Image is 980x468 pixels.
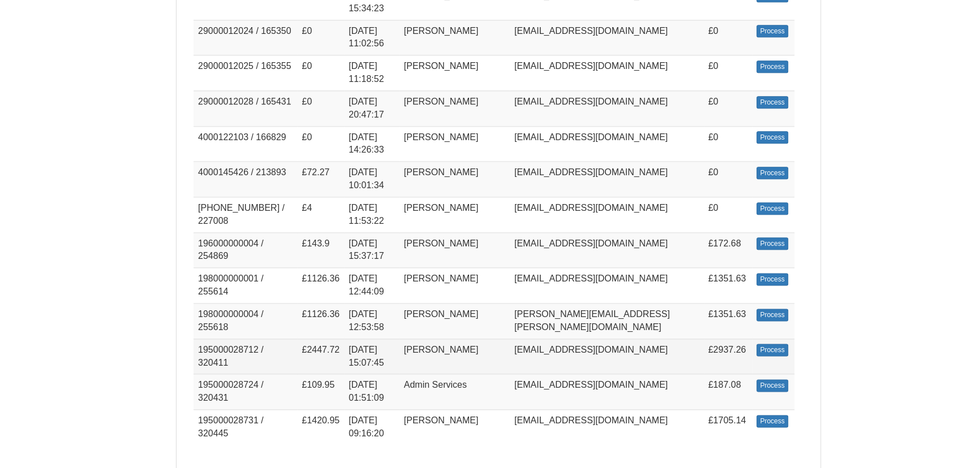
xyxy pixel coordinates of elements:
td: [DATE] 14:26:33 [344,126,399,162]
td: £0 [297,55,344,91]
td: [EMAIL_ADDRESS][DOMAIN_NAME] [510,126,704,162]
td: [DATE] 11:53:22 [344,197,399,232]
td: 29000012028 / 165431 [194,90,297,126]
td: [DATE] 01:51:09 [344,374,399,410]
td: £0 [297,126,344,162]
a: Process [757,60,788,73]
a: Process [757,131,788,144]
a: Process [757,96,788,109]
td: £0 [704,197,753,232]
td: £0 [297,20,344,55]
td: 29000012024 / 165350 [194,20,297,55]
td: [PERSON_NAME] [399,339,510,374]
td: £72.27 [297,162,344,197]
td: 195000028724 / 320431 [194,374,297,410]
td: [PERSON_NAME][EMAIL_ADDRESS][PERSON_NAME][DOMAIN_NAME] [510,304,704,339]
td: £0 [704,20,753,55]
td: £172.68 [704,232,753,268]
td: [EMAIL_ADDRESS][DOMAIN_NAME] [510,339,704,374]
td: [DATE] 11:02:56 [344,20,399,55]
td: [PERSON_NAME] [399,55,510,91]
a: Process [757,309,788,321]
td: [EMAIL_ADDRESS][DOMAIN_NAME] [510,20,704,55]
a: Process [757,415,788,427]
td: [PERSON_NAME] [399,268,510,304]
td: 195000028731 / 320445 [194,410,297,445]
a: Process [757,379,788,392]
td: [PERSON_NAME] [399,162,510,197]
td: 4000145426 / 213893 [194,162,297,197]
td: [PERSON_NAME] [399,20,510,55]
td: £1351.63 [704,304,753,339]
td: 4000122103 / 166829 [194,126,297,162]
td: [EMAIL_ADDRESS][DOMAIN_NAME] [510,197,704,232]
td: [PERSON_NAME] [399,304,510,339]
td: 198000000001 / 255614 [194,268,297,304]
td: [EMAIL_ADDRESS][DOMAIN_NAME] [510,232,704,268]
td: £2447.72 [297,339,344,374]
td: [DATE] 10:01:34 [344,162,399,197]
td: £0 [704,90,753,126]
td: £1351.63 [704,268,753,304]
td: £0 [297,90,344,126]
td: [EMAIL_ADDRESS][DOMAIN_NAME] [510,268,704,304]
a: Process [757,25,788,37]
td: [DATE] 12:53:58 [344,304,399,339]
td: [EMAIL_ADDRESS][DOMAIN_NAME] [510,55,704,91]
td: [EMAIL_ADDRESS][DOMAIN_NAME] [510,90,704,126]
td: 29000012025 / 165355 [194,55,297,91]
a: Process [757,237,788,250]
td: [PERSON_NAME] [399,232,510,268]
td: £1126.36 [297,268,344,304]
td: £1420.95 [297,410,344,445]
td: £2937.26 [704,339,753,374]
td: £143.9 [297,232,344,268]
td: [PERSON_NAME] [399,410,510,445]
td: £0 [704,126,753,162]
td: Admin Services [399,374,510,410]
td: [DATE] 12:44:09 [344,268,399,304]
td: [DATE] 15:07:45 [344,339,399,374]
td: [DATE] 20:47:17 [344,90,399,126]
td: 198000000004 / 255618 [194,304,297,339]
a: Process [757,167,788,179]
td: 195000028712 / 320411 [194,339,297,374]
td: £0 [704,162,753,197]
td: 196000000004 / 254869 [194,232,297,268]
td: [DATE] 15:37:17 [344,232,399,268]
td: £1705.14 [704,410,753,445]
td: [DATE] 11:18:52 [344,55,399,91]
td: [PERSON_NAME] [399,126,510,162]
td: £4 [297,197,344,232]
td: [PERSON_NAME] [399,90,510,126]
td: £109.95 [297,374,344,410]
td: [EMAIL_ADDRESS][DOMAIN_NAME] [510,162,704,197]
td: [PHONE_NUMBER] / 227008 [194,197,297,232]
td: £1126.36 [297,304,344,339]
td: £187.08 [704,374,753,410]
a: Process [757,344,788,356]
a: Process [757,202,788,215]
a: Process [757,273,788,285]
td: [PERSON_NAME] [399,197,510,232]
td: [EMAIL_ADDRESS][DOMAIN_NAME] [510,410,704,445]
td: [EMAIL_ADDRESS][DOMAIN_NAME] [510,374,704,410]
td: [DATE] 09:16:20 [344,410,399,445]
td: £0 [704,55,753,91]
